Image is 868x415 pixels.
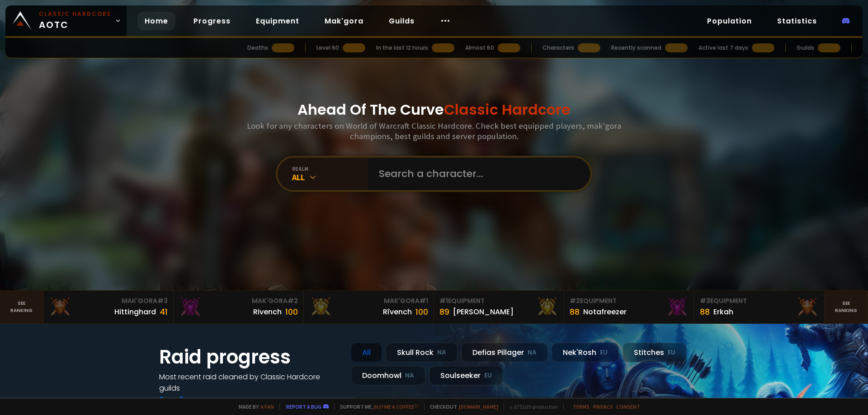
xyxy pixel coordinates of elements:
[797,44,814,52] div: Guilds
[437,348,446,357] small: NA
[825,291,868,323] a: Seeranking
[159,343,340,371] h1: Raid progress
[157,296,168,305] span: # 3
[573,403,590,410] a: Terms
[600,348,608,357] small: EU
[376,44,428,52] div: In the last 12 hours
[159,394,218,405] a: See all progress
[304,291,434,323] a: Mak'Gora#1Rîvench100
[542,44,574,52] div: Characters
[186,12,238,30] a: Progress
[5,5,127,36] a: Classic HardcoreAOTC
[386,343,458,362] div: Skull Rock
[459,403,498,410] a: [DOMAIN_NAME]
[668,348,675,357] small: EU
[137,12,175,30] a: Home
[374,403,419,410] a: Buy me a coffee
[552,343,619,362] div: Nek'Rosh
[288,296,298,305] span: # 2
[253,306,282,317] div: Rivench
[334,403,419,410] span: Support me,
[297,99,571,121] h1: Ahead Of The Curve
[698,44,748,52] div: Active last 7 days
[285,306,298,318] div: 100
[570,296,580,305] span: # 2
[570,306,580,318] div: 88
[43,291,174,323] a: Mak'Gora#3Hittinghard41
[700,296,710,305] span: # 3
[439,296,558,306] div: Equipment
[249,12,307,30] a: Equipment
[174,291,304,323] a: Mak'Gora#2Rivench100
[700,306,710,318] div: 88
[160,306,168,318] div: 41
[564,291,694,323] a: #2Equipment88Notafreezer
[439,306,449,318] div: 89
[570,296,689,306] div: Equipment
[465,44,494,52] div: Almost 60
[405,371,414,380] small: NA
[260,403,274,410] a: a fan
[504,403,558,410] span: v. d752d5 - production
[49,296,168,306] div: Mak'Gora
[373,158,580,190] input: Search a character...
[415,306,428,318] div: 100
[420,296,428,305] span: # 1
[713,306,733,317] div: Erkah
[616,403,640,410] a: Consent
[593,403,613,410] a: Privacy
[453,306,514,317] div: [PERSON_NAME]
[424,403,498,410] span: Checkout
[461,343,548,362] div: Defias Pillager
[159,371,340,394] h4: Most recent raid cleaned by Classic Hardcore guilds
[439,296,448,305] span: # 1
[484,371,492,380] small: EU
[351,366,425,385] div: Doomhowl
[444,99,571,120] span: Classic Hardcore
[351,343,382,362] div: All
[292,165,368,172] div: realm
[700,296,819,306] div: Equipment
[382,12,422,30] a: Guilds
[39,10,111,32] span: AOTC
[114,306,156,317] div: Hittinghard
[694,291,825,323] a: #3Equipment88Erkah
[611,44,661,52] div: Recently scanned
[243,121,625,141] h3: Look for any characters on World of Warcraft Classic Hardcore. Check best equipped players, mak'g...
[583,306,627,317] div: Notafreezer
[39,10,111,18] small: Classic Hardcore
[770,12,824,30] a: Statistics
[317,12,371,30] a: Mak'gora
[700,12,759,30] a: Population
[292,172,368,182] div: All
[383,306,412,317] div: Rîvench
[247,44,268,52] div: Deaths
[286,403,321,410] a: Report a bug
[316,44,339,52] div: Level 60
[233,403,274,410] span: Made by
[429,366,503,385] div: Soulseeker
[623,343,687,362] div: Stitches
[309,296,428,306] div: Mak'Gora
[434,291,564,323] a: #1Equipment89[PERSON_NAME]
[528,348,537,357] small: NA
[179,296,298,306] div: Mak'Gora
